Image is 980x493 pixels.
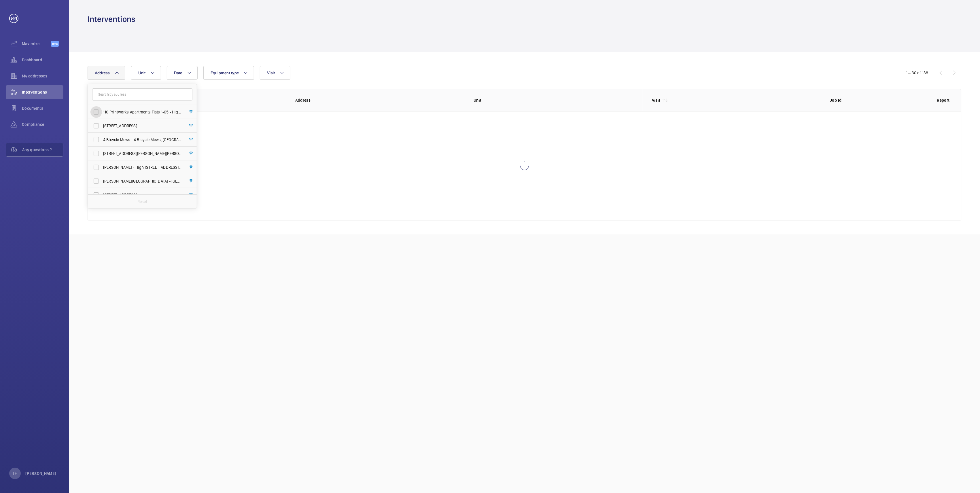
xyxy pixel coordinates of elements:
h1: Interventions [88,14,135,24]
span: [STREET_ADDRESS] [103,123,182,129]
span: [STREET_ADDRESS][PERSON_NAME][PERSON_NAME] [103,151,182,156]
p: Report [937,97,950,103]
button: Address [88,66,125,80]
p: Job Id [830,97,928,103]
span: Beta [51,41,59,47]
span: Equipment type [211,71,239,75]
span: Any questions ? [22,147,63,153]
div: 1 – 30 of 138 [906,70,928,76]
button: Date [167,66,198,80]
p: Reset [137,199,147,204]
input: Search by address [92,88,192,101]
span: [PERSON_NAME][GEOGRAPHIC_DATA] - [GEOGRAPHIC_DATA] [103,178,182,184]
span: [PERSON_NAME] - High [STREET_ADDRESS][PERSON_NAME] [103,164,182,170]
button: Unit [131,66,161,80]
span: [STREET_ADDRESS] [103,192,182,198]
p: Unit [474,97,643,103]
button: Visit [260,66,290,80]
span: Date [174,71,182,75]
p: [PERSON_NAME] [25,471,56,476]
span: Interventions [22,89,63,95]
span: Unit [138,71,146,75]
span: Dashboard [22,57,63,63]
span: Documents [22,105,63,111]
span: My addresses [22,73,63,79]
button: Equipment type [203,66,254,80]
span: Maximize [22,41,51,47]
span: Address [95,71,110,75]
span: Visit [267,71,275,75]
span: 116 Printworks Apartments Flats 1-65 - High Risk Building - 116 Printworks Apartments [STREET_ADD... [103,109,182,115]
span: 4 Bicycle Mews - 4 Bicycle Mews, [GEOGRAPHIC_DATA] 6FF [103,137,182,143]
span: Compliance [22,122,63,127]
p: Address [296,97,465,103]
p: Visit [652,97,661,103]
p: TH [13,471,17,476]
